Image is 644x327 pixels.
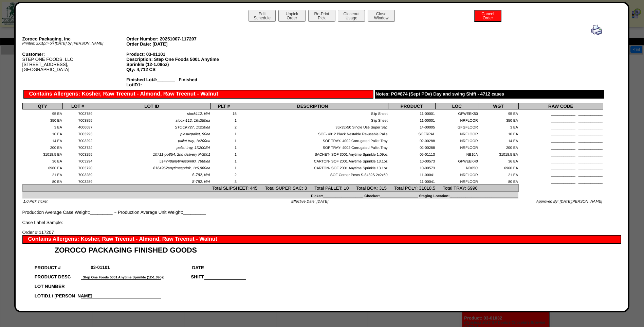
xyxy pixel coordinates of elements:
div: Qty: 4,712 CS [126,67,231,72]
span: S-782, N/A [192,180,210,184]
span: pallet tray, 1X200EA [177,146,210,150]
td: 1 [211,130,237,137]
td: LOT NUMBER [34,279,81,289]
td: 350 EA [478,116,518,123]
td: 11-00001 [388,116,436,123]
td: 14-00005 [388,123,436,130]
span: stock112, N/A [187,112,210,116]
td: 1 [211,150,237,157]
td: 15 [211,109,237,116]
div: STEP ONE FOODS, LLC [STREET_ADDRESS], [GEOGRAPHIC_DATA] [22,52,127,72]
span: STOCK727, 1x230ea [175,125,210,130]
td: 10 EA [22,130,62,137]
td: NRFLOOR [436,116,478,123]
span: plasticpallet, 90ea [180,132,210,136]
td: NRFLOOR [436,130,478,137]
td: ____________ ____________ [518,137,603,143]
div: Contains Allergens: Kosher, Raw Treenut - Almond, Raw Treenut - Walnut [23,90,373,99]
td: ____________ ____________ [518,171,603,177]
div: Customer: [22,52,127,57]
div: Contains Allergens: Kosher, Raw Treenut - Almond, Raw Treenut - Walnut [22,235,621,244]
td: Slip Sheet [237,109,388,116]
th: DESCRIPTION [237,103,388,109]
font: Step One Foods 5001 Anytime Sprinkle (12-1.09oz) [83,276,164,279]
td: 11-00001 [388,109,436,116]
div: Product: 03-01101 [126,52,231,57]
td: Slip Sheet [237,116,388,123]
td: GFWEEK50 [436,109,478,116]
span: 514748anytimesprinkl, 7680ea [160,159,210,163]
td: ____________ ____________ [518,157,603,164]
button: CloseoutUsage [338,10,365,22]
th: LOT ID [93,103,211,109]
td: NRFLOOR [436,137,478,143]
td: 36 EA [22,157,62,164]
td: 11-00041 [388,171,436,177]
td: 14 EA [478,137,518,143]
td: 7003292 [62,137,93,143]
td: NRFLOOR [436,171,478,177]
div: Finished Lot#:_______ Finished LotID1:_______ [126,77,231,87]
td: 35x35x50 Single Use Super Sac [237,123,388,130]
div: Production Average Case Weight:_________ ~ Production Average Unit Weight:_________ Case Label Sa... [22,24,603,225]
div: Zoroco Packaging, Inc [22,36,127,41]
td: 2 [211,171,237,177]
td: 7003789 [62,109,93,116]
td: 200 EA [22,143,62,150]
td: ____________ ____________ [518,150,603,157]
td: 3 EA [478,123,518,130]
td: SHIFT [161,270,204,280]
td: 05-01113 [388,150,436,157]
span: pallet tray, 1x200ea [178,139,210,143]
td: CARTON- SOF 2001 Anytime Sprinkle 13.1oz [237,164,388,171]
td: ____________ ____________ [518,177,603,184]
td: 6960 EA [478,164,518,171]
span: stock-112, 16x350ea [176,119,210,123]
td: ____________ ____________ [518,143,603,150]
td: 10 EA [478,130,518,137]
td: NRFLOOR [436,143,478,150]
div: Notes: PO#874 (Sept PO#) Day and swing Shift - 4712 cases [375,90,604,99]
td: 3 EA [22,123,62,130]
img: print.gif [591,24,602,35]
td: SOF Corner Posts S-8482S 2x2x60 [237,171,388,177]
td: 21 EA [22,171,62,177]
td: 7003294 [62,157,93,164]
td: DATE [161,261,204,270]
td: 200 EA [478,143,518,150]
span: 1.0 Pick Ticket [23,200,48,204]
td: 95 EA [478,109,518,116]
button: EditSchedule [249,10,276,22]
button: Re-PrintPick [308,10,335,22]
span: 10711-po854, 2nd delivery P-3001 [153,153,210,157]
th: PRODUCT [388,103,436,109]
td: NB10A [436,150,478,157]
button: UnpickOrder [278,10,306,22]
td: 1 [211,157,237,164]
td: GFWEEK40 [436,157,478,164]
td: 02-00288 [388,137,436,143]
td: 350 EA [22,116,62,123]
td: 14 EA [22,137,62,143]
a: CloseWindow [367,15,395,20]
td: 80 EA [22,177,62,184]
div: Order Number: 20251007-117207 [126,36,231,41]
button: CancelOrder [474,10,501,22]
td: 7003289 [62,177,93,184]
div: Description: Step One Foods 5001 Anytime Sprinkle (12-1.09oz) [126,57,231,67]
td: 7003255 [62,150,93,157]
td: 7003855 [62,116,93,123]
div: Order Date: [DATE] [126,41,231,47]
td: NRFLOOR [436,177,478,184]
th: RAW CODE [518,103,603,109]
td: 7003720 [62,164,93,171]
td: ____________ ____________ [518,116,603,123]
td: 31018.5 EA [22,150,62,157]
th: PLT # [211,103,237,109]
div: Printed: 2:01pm on [DATE] by [PERSON_NAME] [22,41,127,46]
td: 36 EA [478,157,518,164]
td: Total SLIPSHEET: 445 Total SUPER SAC: 3 Total PALLET: 10 Total BOX: 315 Total POLY: 31018.5 Total... [22,185,518,192]
td: SOF- 4012 Black Nestable Re-usable Palle [237,130,388,137]
td: 03-01101 [81,261,119,270]
td: SOF TRAY- 4002 Corrugated Pallet Tray [237,143,388,150]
